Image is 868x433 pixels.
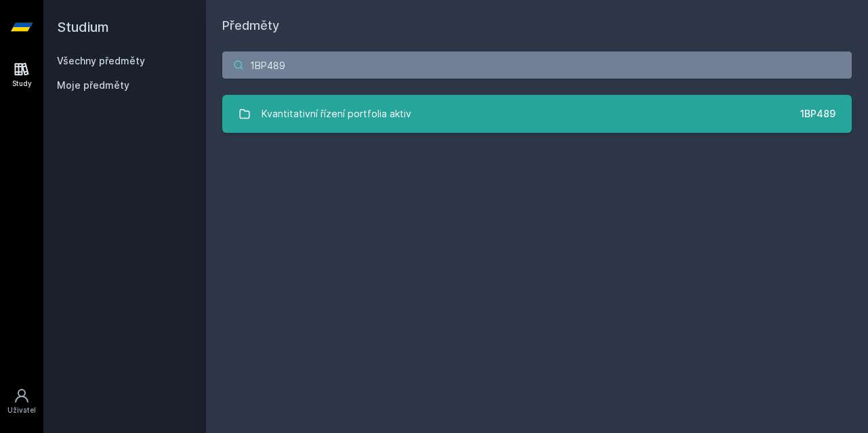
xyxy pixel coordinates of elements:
div: 1BP489 [800,107,835,121]
h1: Předměty [222,16,852,35]
a: Study [3,54,41,96]
div: Study [12,79,32,89]
input: Název nebo ident předmětu… [222,51,852,79]
span: Moje předměty [57,79,129,92]
a: Všechny předměty [57,55,145,66]
div: Uživatel [7,405,36,415]
div: Kvantitativní řízení portfolia aktiv [262,100,411,127]
a: Kvantitativní řízení portfolia aktiv 1BP489 [222,95,852,133]
a: Uživatel [3,381,41,422]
